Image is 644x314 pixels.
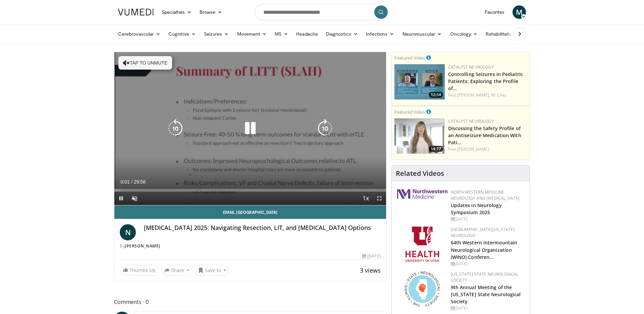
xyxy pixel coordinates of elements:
[373,192,386,205] button: Fullscreen
[396,169,444,178] h4: Related Videos
[451,284,521,305] a: 9th Annual Meeting of the [US_STATE] State Neurological Society
[114,27,164,41] a: Cerebrovascular
[448,125,521,146] a: Discussing the Safety Profile of an Antiseizure Medication With Pati…
[360,266,381,274] span: 3 views
[451,202,502,215] a: Updates in Neurology Symposium 2025
[394,118,445,154] a: 14:17
[398,27,446,41] a: Neuromuscular
[429,92,443,98] span: 12:14
[128,192,141,205] button: Unmute
[448,71,523,91] a: Controlling Seizures in Pediatric Patients: Exploring the Profile of…
[394,118,445,154] img: c23d0a25-a0b6-49e6-ba12-869cdc8b250a.png.150x105_q85_crop-smart_upscale.jpg
[457,146,489,152] a: [PERSON_NAME]
[481,5,508,19] a: Favorites
[448,92,527,98] div: Feat.
[196,5,226,19] a: Browse
[451,261,524,267] div: [DATE]
[362,27,398,41] a: Infections
[429,146,443,152] span: 14:17
[397,189,447,199] img: 2a462fb6-9365-492a-ac79-3166a6f924d8.png.150x105_q85_autocrop_double_scale_upscale_version-0.2.jpg
[131,179,132,185] span: /
[394,55,425,61] small: Featured Video
[394,109,425,115] small: Featured Video
[448,118,494,124] a: Catalyst Neurology
[362,253,380,259] div: [DATE]
[451,216,524,222] div: [DATE]
[114,52,386,205] video-js: Video Player
[120,265,159,275] a: Thumbs Up
[161,265,193,276] button: Share
[394,64,445,100] a: 12:14
[114,192,128,205] button: Pause
[233,27,271,41] a: Movement
[118,56,172,70] button: Tap to unmute
[144,224,381,232] h4: [MEDICAL_DATA] 2025: Navigating Resection, LIT, and [MEDICAL_DATA] Options
[491,92,507,98] a: M. Chez
[114,205,386,219] a: Email [GEOGRAPHIC_DATA]
[120,179,129,185] span: 0:01
[292,27,322,41] a: Headache
[322,27,362,41] a: Diagnostics
[125,243,160,249] a: [PERSON_NAME]
[457,92,490,98] a: [PERSON_NAME],
[446,27,482,41] a: Oncology
[118,9,154,15] img: VuMedi Logo
[451,239,518,260] a: 64th Western Intermountain Neurological Organization (WINO) Conferen…
[271,27,292,41] a: MS
[406,227,439,262] img: f6362829-b0a3-407d-a044-59546adfd345.png.150x105_q85_autocrop_double_scale_upscale_version-0.2.png
[451,189,520,201] a: Northwestern Medicine Neurology and [MEDICAL_DATA]
[134,179,146,185] span: 29:58
[451,305,524,311] div: [DATE]
[405,271,440,307] img: 71a8b48c-8850-4916-bbdd-e2f3ccf11ef9.png.150x105_q85_autocrop_double_scale_upscale_version-0.2.png
[451,271,519,283] a: [US_STATE] State Neurological Society
[448,64,494,70] a: Catalyst Neurology
[482,27,519,41] a: Rehabilitation
[158,5,196,19] a: Specialties
[451,227,515,238] a: [GEOGRAPHIC_DATA][US_STATE] Neurology
[114,298,386,306] span: Comments 0
[394,64,445,100] img: 5e01731b-4d4e-47f8-b775-0c1d7f1e3c52.png.150x105_q85_crop-smart_upscale.jpg
[195,265,229,276] button: Save to
[359,192,373,205] button: Playback Rate
[114,189,386,192] div: Progress Bar
[255,4,389,20] input: Search topics, interventions
[120,243,381,249] div: By
[164,27,200,41] a: Cognitive
[200,27,233,41] a: Seizures
[513,5,526,19] a: M
[448,146,527,152] div: Feat.
[120,224,136,240] a: N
